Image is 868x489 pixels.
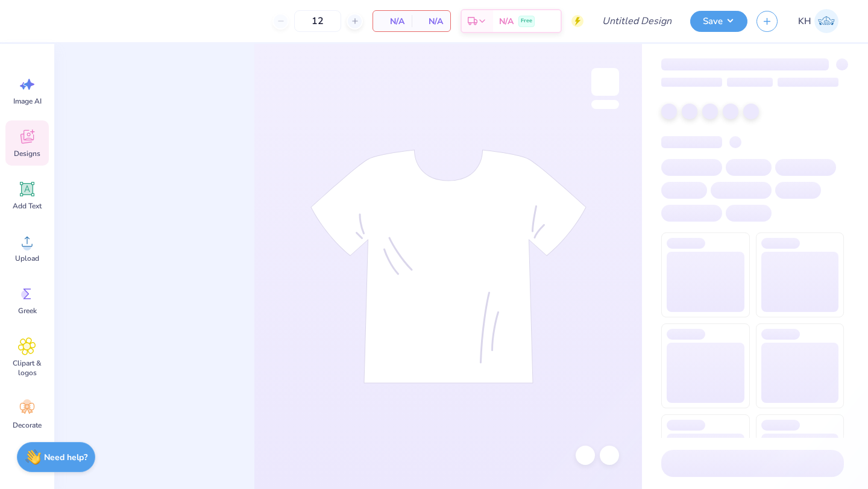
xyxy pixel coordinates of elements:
[18,306,37,316] span: Greek
[15,254,39,263] span: Upload
[13,420,42,430] span: Decorate
[798,14,811,28] span: KH
[521,17,532,25] span: Free
[294,10,341,32] input: – –
[7,358,47,378] span: Clipart & logos
[310,149,587,384] img: tee-skeleton.svg
[690,11,747,32] button: Save
[14,149,40,158] span: Designs
[499,15,514,28] span: N/A
[13,96,42,106] span: Image AI
[814,9,838,33] img: Kayley Harris
[13,201,42,211] span: Add Text
[793,9,844,33] a: KH
[380,15,404,28] span: N/A
[44,452,87,463] strong: Need help?
[593,9,681,33] input: Untitled Design
[419,15,443,28] span: N/A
